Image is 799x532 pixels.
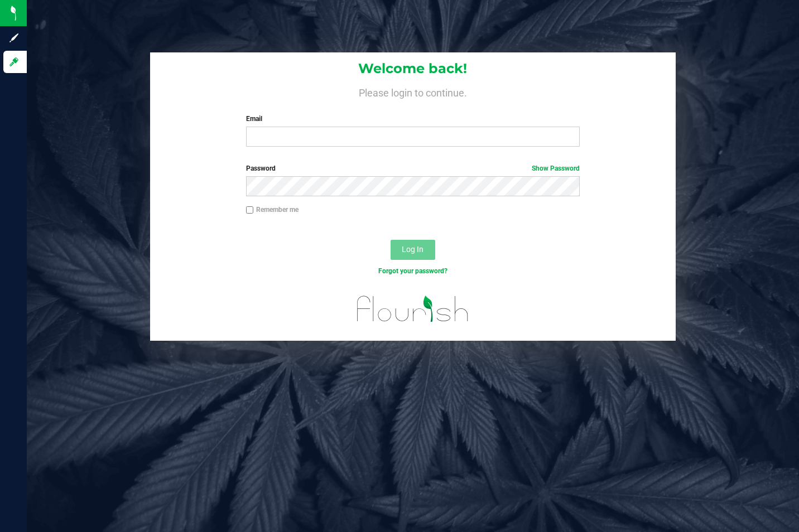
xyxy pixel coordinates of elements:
label: Email [246,114,580,124]
span: Password [246,165,276,172]
button: Log In [391,240,435,260]
label: Remember me [246,205,299,215]
inline-svg: Log in [8,56,20,67]
span: Log In [402,245,423,254]
input: Remember me [246,206,254,214]
h4: Please login to continue. [150,85,676,98]
a: Show Password [532,165,580,172]
inline-svg: Sign up [8,32,20,43]
img: flourish_logo.svg [347,288,479,330]
h1: Welcome back! [150,61,676,76]
a: Forgot your password? [378,267,447,275]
